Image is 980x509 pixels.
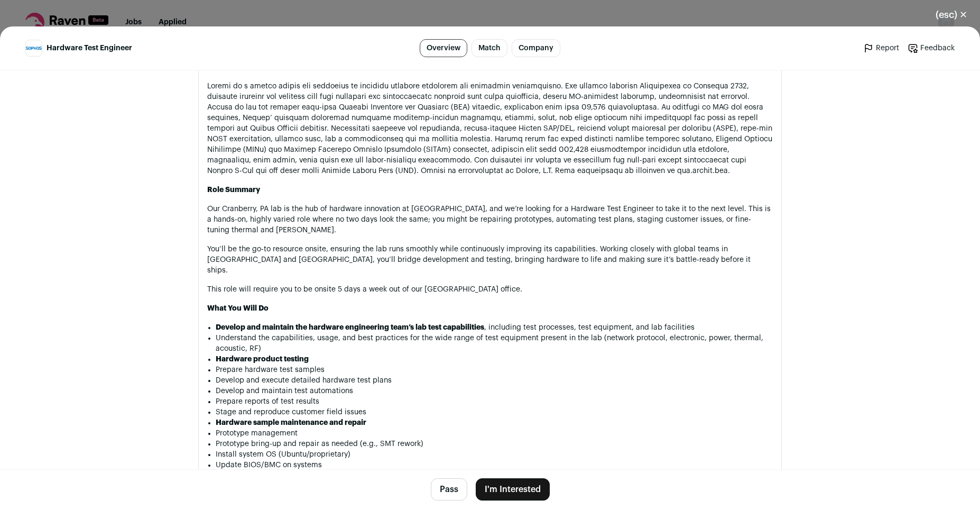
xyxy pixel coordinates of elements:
li: Stage and reproduce customer field issues [216,407,773,417]
li: Prototype management [216,428,773,439]
strong: Hardware sample maintenance and repair [216,419,366,426]
span: Hardware Test Engineer [47,43,132,53]
img: 42e721de339fa9f4fda9790354258a1f591e31b02d9caa22558b47b926fb114d.png [26,47,42,49]
li: Prepare reports of test results [216,396,773,407]
p: Loremi do s ametco adipis eli seddoeius te incididu utlabore etdolorem ali enimadmin veniamquisno... [207,81,773,176]
p: Our Cranberry, PA lab is the hub of hardware innovation at [GEOGRAPHIC_DATA], and we’re looking f... [207,204,773,235]
p: You’ll be the go-to resource onsite, ensuring the lab runs smoothly while continuously improving ... [207,244,773,276]
a: Match [471,39,507,57]
p: This role will require you to be onsite 5 days a week out of our [GEOGRAPHIC_DATA] office. [207,284,773,295]
li: Update BIOS/BMC on systems [216,460,773,470]
strong: What You Will Do [207,305,269,312]
li: Install system OS (Ubuntu/proprietary) [216,449,773,460]
strong: Develop and maintain the hardware engineering team’s lab test capabilities [216,324,484,331]
a: Report [863,43,899,53]
button: Pass [431,478,467,501]
a: Feedback [908,43,955,53]
li: Prepare hardware test samples [216,365,773,375]
strong: Role Summary [207,186,260,194]
button: Close modal [923,3,980,26]
li: Develop and execute detailed hardware test plans [216,375,773,386]
a: Company [512,39,560,57]
a: Overview [420,39,467,57]
button: I'm Interested [476,478,550,501]
strong: Hardware product testing [216,356,309,363]
li: Develop and maintain test automations [216,386,773,396]
li: Understand the capabilities, usage, and best practices for the wide range of test equipment prese... [216,333,773,354]
li: , including test processes, test equipment, and lab facilities [216,322,773,333]
li: Prototype bring-up and repair as needed (e.g., SMT rework) [216,439,773,449]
